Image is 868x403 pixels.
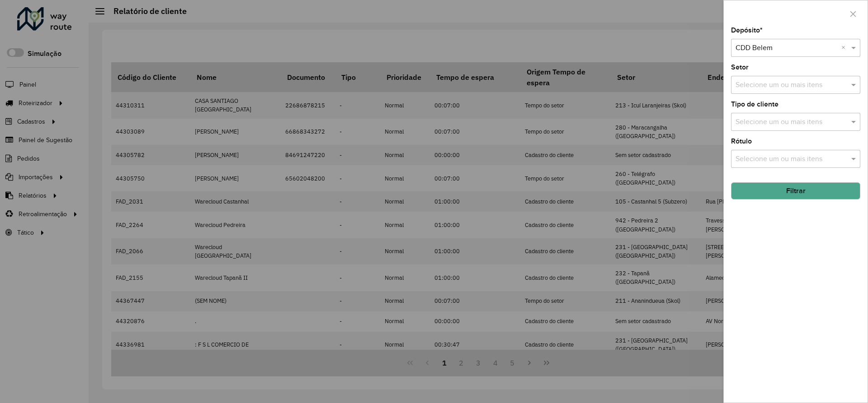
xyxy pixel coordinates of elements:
span: Clear all [841,42,849,53]
label: Depósito [731,25,763,36]
button: Filtrar [731,182,860,199]
label: Tipo de cliente [731,99,778,110]
label: Rótulo [731,136,752,147]
label: Setor [731,62,749,73]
